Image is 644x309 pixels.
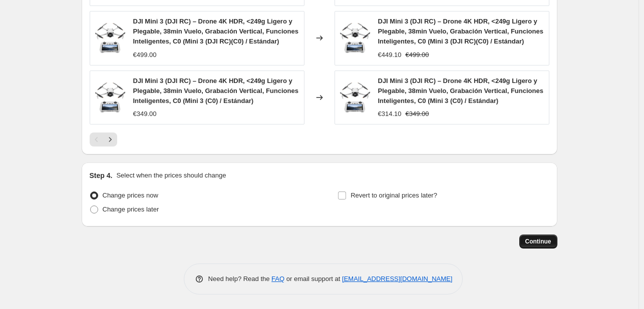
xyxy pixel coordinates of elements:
[342,275,452,282] a: [EMAIL_ADDRESS][DOMAIN_NAME]
[340,23,370,53] img: 61oqnyCWAhL._AC_SL1500_80x.jpg
[378,50,402,60] div: €449.10
[351,191,437,199] span: Revert to original prices later?
[284,275,342,282] span: or email support at
[208,275,272,282] span: Need help? Read the
[103,132,117,146] button: Next
[116,170,226,180] p: Select when the prices should change
[378,17,543,45] span: DJI Mini 3 (DJI RC) – Drone 4K HDR, <249g Ligero y Plegable, 38min Vuelo, Grabación Vertical, Fun...
[519,234,557,248] button: Continue
[133,109,157,119] div: €349.00
[133,17,298,45] span: DJI Mini 3 (DJI RC) – Drone 4K HDR, <249g Ligero y Plegable, 38min Vuelo, Grabación Vertical, Fun...
[340,82,370,112] img: 61oqnyCWAhL._AC_SL1500_80x.jpg
[525,237,551,245] span: Continue
[378,77,543,104] span: DJI Mini 3 (DJI RC) – Drone 4K HDR, <249g Ligero y Plegable, 38min Vuelo, Grabación Vertical, Fun...
[133,77,298,104] span: DJI Mini 3 (DJI RC) – Drone 4K HDR, <249g Ligero y Plegable, 38min Vuelo, Grabación Vertical, Fun...
[90,170,113,180] h2: Step 4.
[133,50,157,60] div: €499.00
[271,275,284,282] a: FAQ
[406,50,429,60] strike: €499.00
[95,23,125,53] img: 61oqnyCWAhL._AC_SL1500_80x.jpg
[103,205,159,213] span: Change prices later
[95,82,125,112] img: 61oqnyCWAhL._AC_SL1500_80x.jpg
[378,109,402,119] div: €314.10
[103,191,158,199] span: Change prices now
[406,109,429,119] strike: €349.00
[90,132,117,146] nav: Pagination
